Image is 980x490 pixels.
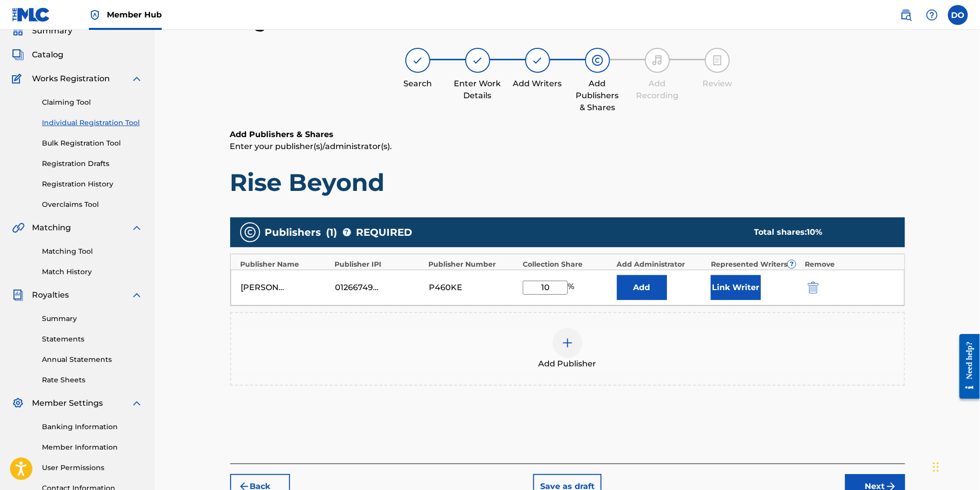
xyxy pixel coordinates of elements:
[230,141,905,153] p: Enter your publisher(s)/administrator(s).
[131,397,143,409] img: expand
[539,358,597,370] span: Add Publisher
[42,267,143,277] a: Match History
[523,259,612,270] div: Collection Share
[12,25,72,37] a: SummarySummary
[131,222,143,234] img: expand
[12,222,24,234] img: Matching
[230,129,905,141] h6: Add Publishers & Shares
[334,259,424,270] div: Publisher IPI
[933,452,939,482] div: Drag
[42,334,143,344] a: Statements
[562,337,574,349] img: add
[429,259,518,270] div: Publisher Number
[807,227,823,237] span: 10 %
[32,49,63,61] span: Catalog
[808,282,819,294] img: 12a2ab48e56ec057fbd8.svg
[12,289,24,301] img: Royalties
[617,259,706,270] div: Add Administrator
[12,49,63,61] a: CatalogCatalog
[42,199,143,210] a: Overclaims Tool
[356,225,413,240] span: REQUIRED
[513,78,563,90] div: Add Writers
[131,289,143,301] img: expand
[393,78,443,90] div: Search
[711,259,800,270] div: Represented Writers
[922,5,942,25] div: Help
[42,463,143,473] a: User Permissions
[948,5,968,25] div: User Menu
[926,9,938,21] img: help
[900,9,912,21] img: search
[42,375,143,385] a: Rate Sheets
[568,281,577,295] span: %
[652,54,663,66] img: step indicator icon for Add Recording
[32,222,71,234] span: Matching
[12,73,25,85] img: Works Registration
[617,275,667,300] button: Add
[633,78,682,102] div: Add Recording
[412,54,424,66] img: step indicator icon for Search
[42,422,143,432] a: Banking Information
[453,78,503,102] div: Enter Work Details
[42,314,143,324] a: Summary
[230,167,905,197] h1: Rise Beyond
[42,179,143,189] a: Registration History
[711,275,761,300] button: Link Writer
[42,246,143,257] a: Matching Tool
[12,49,24,61] img: Catalog
[953,326,980,408] iframe: Resource Center
[896,5,916,25] a: Public Search
[788,260,796,268] span: ?
[12,25,24,37] img: Summary
[107,9,162,20] span: Member Hub
[32,289,69,301] span: Royalties
[32,397,103,409] span: Member Settings
[89,9,101,21] img: Top Rightsholder
[42,159,143,169] a: Registration Drafts
[42,118,143,128] a: Individual Registration Tool
[42,97,143,108] a: Claiming Tool
[327,225,337,240] span: ( 1 )
[42,442,143,453] a: Member Information
[131,73,143,85] img: expand
[32,25,72,37] span: Summary
[12,7,50,22] img: MLC Logo
[472,54,484,66] img: step indicator icon for Enter Work Details
[42,354,143,365] a: Annual Statements
[592,54,604,66] img: step indicator icon for Add Publishers & Shares
[42,138,143,149] a: Bulk Registration Tool
[754,226,885,238] div: Total shares:
[692,78,742,90] div: Review
[532,54,544,66] img: step indicator icon for Add Writers
[805,259,895,270] div: Remove
[32,73,110,85] span: Works Registration
[265,225,322,240] span: Publishers
[343,228,351,236] span: ?
[573,78,623,114] div: Add Publishers & Shares
[930,442,980,490] iframe: Chat Widget
[244,226,256,238] img: publishers
[12,397,24,409] img: Member Settings
[711,54,723,66] img: step indicator icon for Review
[241,259,330,270] div: Publisher Name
